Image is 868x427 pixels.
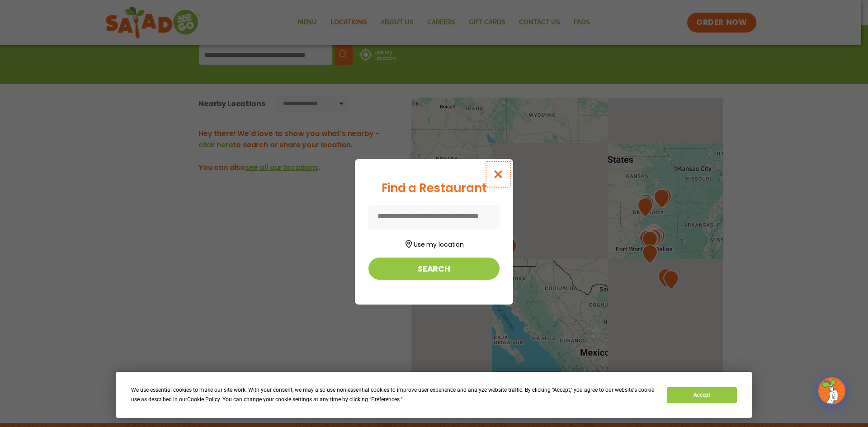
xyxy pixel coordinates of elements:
[368,237,500,249] button: Use my location
[368,179,500,197] div: Find a Restaurant
[484,159,513,189] button: Close modal
[131,385,656,404] div: We use essential cookies to make our site work. With your consent, we may also use non-essential ...
[368,258,500,280] button: Search
[819,378,844,404] img: wpChatIcon
[371,396,400,403] span: Preferences
[187,396,220,403] span: Cookie Policy
[667,387,736,403] button: Accept
[116,372,752,418] div: Cookie Consent Prompt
